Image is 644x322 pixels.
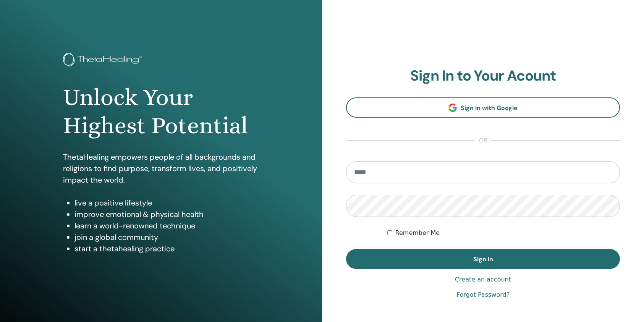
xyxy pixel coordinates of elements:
[74,243,259,254] li: start a thetahealing practice
[346,249,620,269] button: Sign In
[346,67,620,85] h2: Sign In to Your Acount
[63,83,259,140] h1: Unlock Your Highest Potential
[455,275,511,284] a: Create an account
[461,104,518,112] span: Sign In with Google
[456,290,510,299] a: Forgot Password?
[475,136,491,145] span: or
[346,97,620,118] a: Sign In with Google
[473,255,493,263] span: Sign In
[74,197,259,209] li: live a positive lifestyle
[74,220,259,231] li: learn a world-renowned technique
[387,228,620,238] div: Keep me authenticated indefinitely or until I manually logout
[63,151,259,186] p: ThetaHealing empowers people of all backgrounds and religions to find purpose, transform lives, a...
[74,209,259,220] li: improve emotional & physical health
[74,231,259,243] li: join a global community
[395,228,440,238] label: Remember Me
